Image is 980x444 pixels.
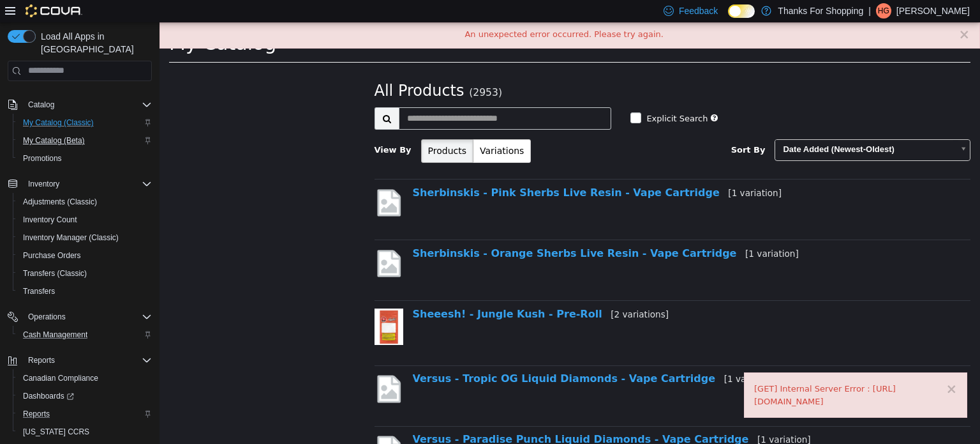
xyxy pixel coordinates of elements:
button: Transfers [13,282,157,300]
span: My Catalog (Classic) [18,115,152,130]
span: My Catalog (Beta) [18,133,152,148]
span: Inventory Manager (Classic) [23,233,119,243]
a: Adjustments (Classic) [18,194,102,210]
img: 150 [215,286,244,323]
span: Load All Apps in [GEOGRAPHIC_DATA] [36,30,152,56]
span: Reports [28,355,55,365]
button: Canadian Compliance [13,369,157,387]
span: Catalog [23,97,152,112]
button: Reports [3,351,157,369]
img: Cova [26,4,82,17]
img: missing-image.png [215,226,244,257]
span: Washington CCRS [18,424,152,440]
span: All Products [215,59,305,77]
button: Reports [13,405,157,423]
button: Reports [23,353,60,368]
span: Operations [23,309,152,325]
span: Inventory Manager (Classic) [18,230,152,245]
button: My Catalog (Beta) [13,132,157,149]
button: × [786,360,798,374]
a: Sherbinskis - Orange Sherbs Live Resin - Vape Cartridge[1 variation] [253,225,639,237]
span: Purchase Orders [18,248,152,263]
a: Sherbinskis - Pink Sherbs Live Resin - Vape Cartridge[1 variation] [253,164,623,176]
a: Versus - Paradise Punch Liquid Diamonds - Vape Cartridge[1 variation] [253,411,651,423]
span: Purchase Orders [23,250,81,261]
button: Products [262,117,314,141]
span: My Catalog (Classic) [23,118,94,128]
button: Inventory Count [13,211,157,229]
span: Dashboards [23,391,74,401]
span: Adjustments (Classic) [23,197,97,207]
span: Transfers [23,286,55,296]
span: Catalog [28,100,54,110]
span: Cash Management [18,327,152,342]
span: Inventory Count [18,212,152,227]
a: Canadian Compliance [18,371,103,386]
a: Sheeesh! - Jungle Kush - Pre-Roll[2 variations] [253,286,510,298]
small: [1 variation] [568,165,622,176]
a: Promotions [18,151,67,166]
input: Dark Mode [728,4,755,18]
button: Variations [313,117,371,141]
span: Promotions [18,151,152,166]
button: [US_STATE] CCRS [13,423,157,441]
button: Promotions [13,149,157,167]
img: missing-image.png [215,351,244,382]
button: Operations [23,309,71,325]
p: Thanks For Shopping [778,3,863,19]
a: [US_STATE] CCRS [18,424,94,440]
span: Promotions [23,153,62,164]
span: View By [215,123,252,132]
img: missing-image.png [215,165,244,196]
a: Dashboards [13,387,157,405]
span: Inventory Count [23,215,77,225]
a: Date Added (Newest-Oldest) [615,117,811,139]
span: Feedback [679,4,718,17]
span: Adjustments (Classic) [18,194,152,210]
a: Cash Management [18,327,93,342]
div: [GET] Internal Server Error : [URL][DOMAIN_NAME] [595,360,798,385]
small: [1 variation] [565,351,618,362]
button: Inventory Manager (Classic) [13,229,157,247]
span: Dashboards [18,388,152,404]
span: Sort By [572,123,606,132]
button: Operations [3,308,157,326]
span: Operations [28,312,66,322]
span: Reports [18,406,152,422]
span: Reports [23,353,152,368]
small: (2953) [309,65,343,76]
a: Purchase Orders [18,248,86,263]
span: Transfers (Classic) [23,268,87,279]
span: Cash Management [23,330,87,340]
span: Inventory [23,176,152,192]
span: My Catalog (Beta) [23,135,85,146]
span: Reports [23,409,50,419]
a: Versus - Tropic OG Liquid Diamonds - Vape Cartridge[1 variation] [253,350,618,362]
span: HG [878,3,889,19]
button: Catalog [3,96,157,114]
button: Cash Management [13,326,157,344]
span: Canadian Compliance [18,371,152,386]
p: | [868,3,871,19]
span: [US_STATE] CCRS [23,427,89,437]
a: Reports [18,406,55,422]
small: [2 variations] [451,287,509,297]
a: My Catalog (Classic) [18,115,99,130]
img: missing-image.png [215,411,244,443]
span: Transfers (Classic) [18,266,152,281]
button: Catalog [23,97,59,112]
button: Inventory [23,176,64,192]
span: Inventory [28,179,59,189]
a: Transfers [18,284,60,299]
button: × [799,6,810,19]
small: [1 variation] [586,226,639,236]
button: Transfers (Classic) [13,264,157,282]
button: My Catalog (Classic) [13,114,157,132]
button: Purchase Orders [13,247,157,264]
a: My Catalog (Beta) [18,133,90,148]
a: Dashboards [18,388,79,404]
small: [1 variation] [598,412,651,422]
a: Transfers (Classic) [18,266,92,281]
div: H Griffin [876,3,891,19]
p: [PERSON_NAME] [896,3,970,19]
